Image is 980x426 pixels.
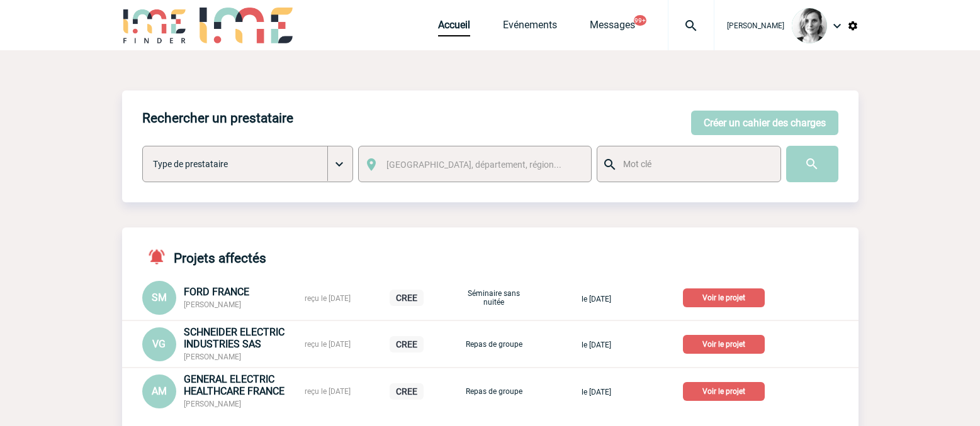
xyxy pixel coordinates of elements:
[184,400,241,408] span: [PERSON_NAME]
[152,385,167,397] span: AM
[142,111,293,126] h4: Rechercher un prestataire
[590,19,635,36] a: Messages
[390,383,424,400] p: CREE
[152,292,167,303] span: SM
[792,8,827,43] img: 103019-1.png
[142,248,266,266] h4: Projets affectés
[305,294,351,303] span: reçu le [DATE]
[683,382,765,401] p: Voir le projet
[305,387,351,396] span: reçu le [DATE]
[727,21,784,30] span: [PERSON_NAME]
[152,338,166,350] span: VG
[390,336,424,352] p: CREE
[683,385,770,396] a: Voir le projet
[634,15,646,26] button: 99+
[184,373,284,397] span: GENERAL ELECTRIC HEALTHCARE FRANCE
[582,295,611,303] span: le [DATE]
[620,156,769,172] input: Mot clé
[390,290,424,306] p: CREE
[683,335,765,354] p: Voir le projet
[386,160,561,170] span: [GEOGRAPHIC_DATA], département, région...
[463,289,526,307] p: Séminaire sans nuitée
[184,300,241,309] span: [PERSON_NAME]
[305,340,351,349] span: reçu le [DATE]
[184,352,241,361] span: [PERSON_NAME]
[582,388,611,396] span: le [DATE]
[683,291,770,303] a: Voir le projet
[184,326,284,350] span: SCHNEIDER ELECTRIC INDUSTRIES SAS
[184,286,249,298] span: FORD FRANCE
[463,387,526,396] p: Repas de groupe
[683,337,770,349] a: Voir le projet
[683,288,765,307] p: Voir le projet
[122,8,188,43] img: IME-Finder
[582,341,611,349] span: le [DATE]
[786,146,838,182] input: Submit
[463,340,526,349] p: Repas de groupe
[147,248,174,266] img: notifications-active-24-px-r.png
[503,19,557,36] a: Evénements
[438,19,470,36] a: Accueil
